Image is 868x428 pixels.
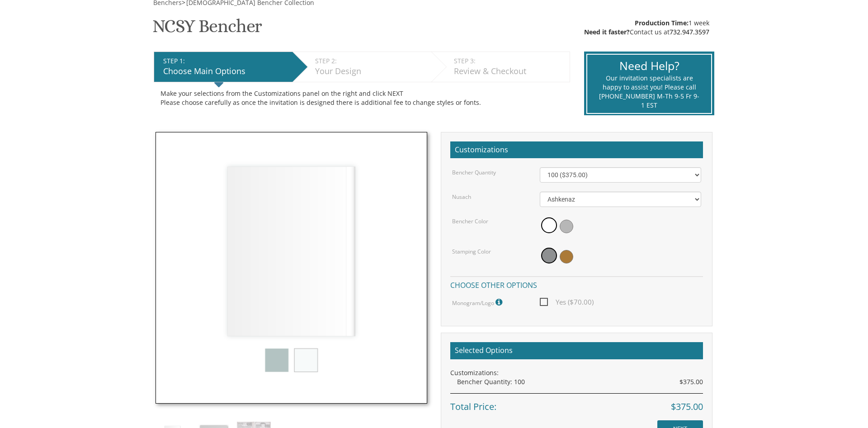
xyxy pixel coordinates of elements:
[452,248,491,255] label: Stamping Color
[452,169,496,176] label: Bencher Quantity
[163,66,288,77] div: Choose Main Options
[156,132,427,404] img: ncsy.jpg
[454,66,565,77] div: Review & Checkout
[540,296,594,308] span: Yes ($70.00)
[635,19,689,27] span: Production Time:
[450,393,703,414] div: Total Price:
[452,217,488,225] label: Bencher Color
[315,56,427,66] div: STEP 2:
[450,342,703,359] h2: Selected Options
[450,368,703,377] div: Customizations:
[315,66,427,77] div: Your Design
[671,400,703,414] span: $375.00
[163,56,288,66] div: STEP 1:
[454,56,565,66] div: STEP 3:
[452,296,505,308] label: Monogram/Logo
[160,89,563,107] div: Make your selections from the Customizations panel on the right and click NEXT Please choose care...
[450,276,703,292] h4: Choose other options
[599,58,699,74] div: Need Help?
[457,377,703,386] div: Bencher Quantity: 100
[679,377,703,386] span: $375.00
[584,28,630,36] span: Need it faster?
[450,141,703,159] h2: Customizations
[670,28,709,36] a: 732.947.3597
[152,16,262,43] h1: NCSY Bencher
[584,19,709,37] div: 1 week Contact us at
[452,193,471,201] label: Nusach
[599,74,699,110] div: Our invitation specialists are happy to assist you! Please call [PHONE_NUMBER] M-Th 9-5 Fr 9-1 EST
